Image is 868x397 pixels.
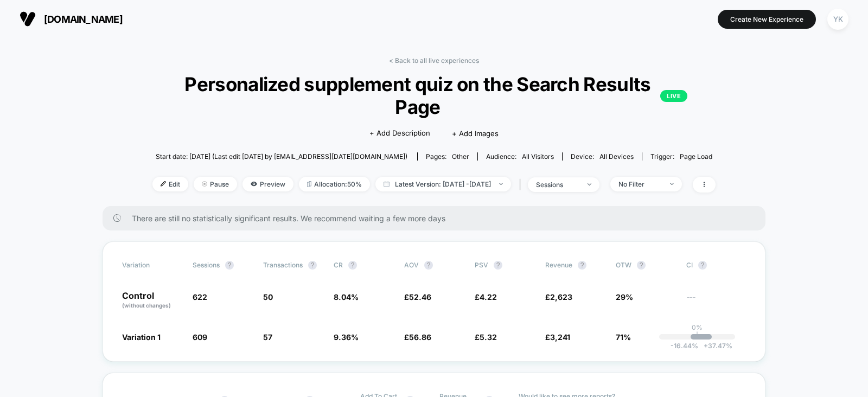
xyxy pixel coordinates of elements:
span: + Add Description [369,128,430,139]
span: Sessions [193,261,220,269]
img: edit [161,181,166,187]
span: 2,623 [550,292,572,302]
img: end [588,183,591,185]
span: Transactions [263,261,303,269]
span: Variation [122,261,182,270]
span: 29% [616,292,633,302]
span: PSV [475,261,488,269]
button: ? [308,261,317,270]
span: £ [475,332,497,342]
img: end [670,183,674,185]
span: There are still no statistically significant results. We recommend waiting a few more days [132,214,744,223]
span: £ [404,292,431,302]
button: Create New Experience [718,10,816,29]
span: [DOMAIN_NAME] [44,14,123,25]
img: end [499,183,503,185]
a: < Back to all live experiences [389,56,479,65]
span: (without changes) [122,302,171,309]
span: Allocation: 50% [299,177,370,191]
span: 609 [193,332,207,342]
span: £ [475,292,497,302]
button: [DOMAIN_NAME] [16,10,126,28]
span: 8.04 % [334,292,359,302]
span: 56.86 [409,332,431,342]
button: YK [824,8,852,30]
button: ? [698,261,707,270]
div: YK [827,9,848,30]
span: Revenue [545,261,572,269]
p: LIVE [660,90,687,102]
span: | [516,177,528,193]
span: AOV [404,261,419,269]
span: CR [334,261,343,269]
span: Personalized supplement quiz on the Search Results Page [181,73,687,118]
span: Page Load [680,152,712,161]
span: 71% [616,332,631,342]
span: CI [686,261,746,270]
p: 0% [692,323,703,331]
img: end [202,181,207,187]
p: | [696,331,698,340]
button: ? [637,261,646,270]
span: --- [686,294,746,310]
span: Start date: [DATE] (Last edit [DATE] by [EMAIL_ADDRESS][DATE][DOMAIN_NAME]) [156,152,407,161]
button: ? [494,261,502,270]
img: calendar [384,181,390,187]
span: £ [404,332,431,342]
span: 622 [193,292,207,302]
button: ? [348,261,357,270]
span: Preview [242,177,293,191]
img: Visually logo [20,11,36,27]
div: Audience: [486,152,554,161]
span: 57 [263,332,272,342]
span: -16.44 % [671,342,698,350]
button: ? [225,261,234,270]
span: 4.22 [480,292,497,302]
span: All Visitors [522,152,554,161]
img: rebalance [307,181,311,187]
span: 9.36 % [334,332,359,342]
span: £ [545,292,572,302]
span: 3,241 [550,332,570,342]
span: + [704,342,708,350]
span: 52.46 [409,292,431,302]
div: Trigger: [650,152,712,161]
div: sessions [536,181,579,189]
button: ? [578,261,586,270]
span: + Add Images [452,129,499,138]
button: ? [424,261,433,270]
div: Pages: [426,152,469,161]
span: £ [545,332,570,342]
span: Latest Version: [DATE] - [DATE] [375,177,511,191]
span: Pause [194,177,237,191]
span: all devices [599,152,634,161]
span: 50 [263,292,273,302]
span: OTW [616,261,675,270]
span: other [452,152,469,161]
span: 37.47 % [698,342,732,350]
span: 5.32 [480,332,497,342]
span: Variation 1 [122,332,161,342]
span: Edit [152,177,188,191]
div: No Filter [618,180,662,188]
p: Control [122,291,182,310]
span: Device: [562,152,642,161]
